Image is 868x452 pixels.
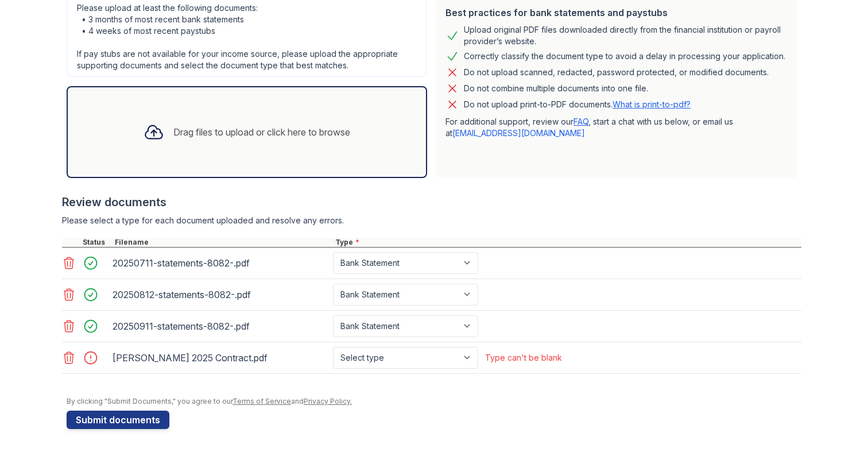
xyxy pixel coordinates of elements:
div: Drag files to upload or click here to browse [173,125,350,139]
div: Type can't be blank [485,352,562,364]
a: Terms of Service [232,397,291,405]
div: Filename [113,238,333,247]
div: Please select a type for each document uploaded and resolve any errors. [62,215,801,226]
div: Do not combine multiple documents into one file. [464,82,648,95]
div: Review documents [62,194,801,210]
button: Submit documents [67,411,169,429]
div: Type [333,238,801,247]
a: [EMAIL_ADDRESS][DOMAIN_NAME] [452,128,585,138]
p: Do not upload print-to-PDF documents. [464,99,691,110]
div: [PERSON_NAME] 2025 Contract.pdf [113,349,328,367]
div: By clicking "Submit Documents," you agree to our and [67,397,801,406]
div: Upload original PDF files downloaded directly from the financial institution or payroll provider’... [464,24,788,47]
div: Correctly classify the document type to avoid a delay in processing your application. [464,49,785,63]
div: Status [80,238,113,247]
p: For additional support, review our , start a chat with us below, or email us at [445,116,788,139]
a: FAQ [573,117,588,126]
div: Best practices for bank statements and paystubs [445,6,788,20]
div: 20250812-statements-8082-.pdf [113,285,328,304]
div: 20250911-statements-8082-.pdf [113,317,328,335]
div: Do not upload scanned, redacted, password protected, or modified documents. [464,65,769,79]
div: 20250711-statements-8082-.pdf [113,254,328,272]
a: Privacy Policy. [304,397,352,405]
a: What is print-to-pdf? [613,99,691,109]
